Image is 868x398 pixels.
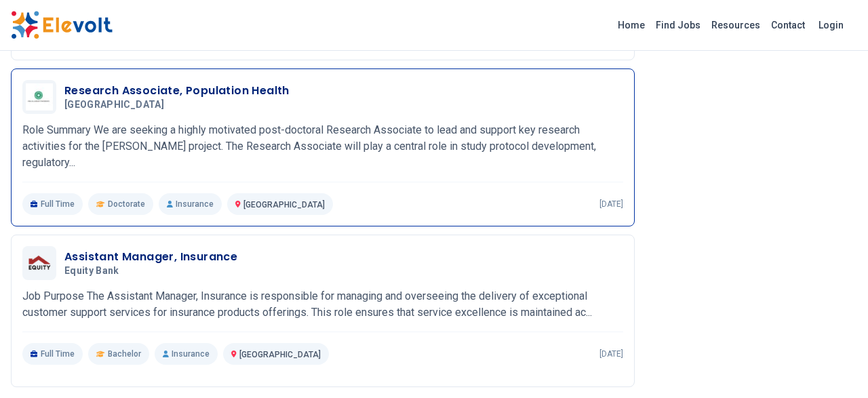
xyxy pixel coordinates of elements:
[22,122,623,171] p: Role Summary We are seeking a highly motivated post-doctoral Research Associate to lead and suppo...
[239,350,321,359] span: [GEOGRAPHIC_DATA]
[64,83,290,99] h3: Research Associate, Population Health
[22,246,623,365] a: Equity BankAssistant Manager, InsuranceEquity BankJob Purpose The Assistant Manager, Insurance is...
[26,254,53,273] img: Equity Bank
[650,14,706,36] a: Find Jobs
[108,349,141,359] span: Bachelor
[800,333,868,398] iframe: Chat Widget
[810,12,852,39] a: Login
[155,343,218,365] p: Insurance
[11,11,113,39] img: Elevolt
[22,193,83,215] p: Full Time
[22,80,623,215] a: Aga khan UniversityResearch Associate, Population Health[GEOGRAPHIC_DATA]Role Summary We are seek...
[64,249,237,265] h3: Assistant Manager, Insurance
[64,265,119,277] span: Equity Bank
[599,349,623,359] p: [DATE]
[26,83,53,111] img: Aga khan University
[22,343,83,365] p: Full Time
[706,14,766,36] a: Resources
[599,199,623,210] p: [DATE]
[612,14,650,36] a: Home
[64,99,164,111] span: [GEOGRAPHIC_DATA]
[108,199,145,210] span: Doctorate
[22,288,623,321] p: Job Purpose The Assistant Manager, Insurance is responsible for managing and overseeing the deliv...
[766,14,810,36] a: Contact
[243,200,325,210] span: [GEOGRAPHIC_DATA]
[159,193,222,215] p: Insurance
